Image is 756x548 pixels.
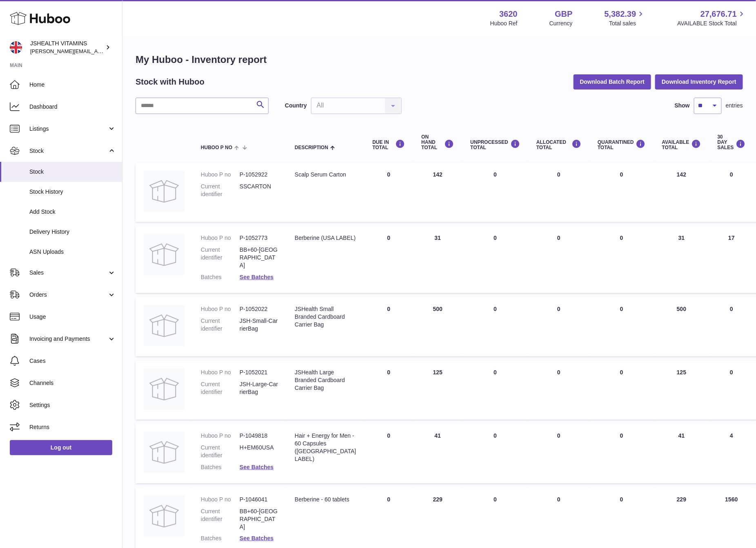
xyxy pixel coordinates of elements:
div: Hair + Energy for Men - 60 Capsules ([GEOGRAPHIC_DATA] LABEL) [295,432,356,463]
dt: Current identifier [201,508,240,531]
td: 0 [462,424,528,483]
img: product image [144,234,185,275]
span: Invoicing and Payments [29,335,107,343]
dt: Batches [201,535,240,542]
dd: JSH-Small-CarrierBag [240,317,278,333]
span: Settings [29,401,116,409]
td: 31 [413,226,462,293]
td: 0 [364,424,413,483]
strong: GBP [555,9,572,20]
td: 0 [528,226,589,293]
img: francesca@jshealthvitamins.com [10,41,22,54]
td: 0 [462,360,528,420]
span: Stock History [29,188,116,196]
span: ASN Uploads [29,248,116,256]
dd: P-1052773 [240,234,278,242]
td: 0 [462,163,528,222]
td: 0 [528,424,589,483]
img: product image [144,369,185,409]
dd: P-1049818 [240,432,278,440]
dt: Current identifier [201,317,240,333]
dt: Huboo P no [201,171,240,179]
span: Sales [29,269,107,277]
td: 0 [364,360,413,420]
td: 0 [462,226,528,293]
td: 4 [709,424,754,483]
div: ON HAND Total [421,134,454,151]
dt: Current identifier [201,444,240,459]
td: 125 [413,360,462,420]
span: 5,382.39 [605,9,636,20]
td: 0 [528,360,589,420]
span: Description [295,145,328,150]
span: Returns [29,423,116,431]
td: 0 [364,226,413,293]
span: Channels [29,379,116,387]
a: 27,676.71 AVAILABLE Stock Total [677,9,746,27]
td: 0 [364,297,413,356]
dd: P-1052022 [240,305,278,313]
dd: H+EM60USA [240,444,278,459]
td: 17 [709,226,754,293]
div: UNPROCESSED Total [470,139,520,150]
span: Total sales [609,20,645,27]
dt: Huboo P no [201,305,240,313]
span: [PERSON_NAME][EMAIL_ADDRESS][DOMAIN_NAME] [30,48,164,54]
a: Log out [10,440,112,455]
dd: JSH-Large-CarrierBag [240,380,278,396]
img: product image [144,171,185,212]
img: product image [144,432,185,473]
div: 30 DAY SALES [718,134,746,151]
div: AVAILABLE Total [662,139,701,150]
dt: Huboo P no [201,496,240,503]
div: Currency [549,20,573,27]
td: 0 [709,297,754,356]
span: Usage [29,313,116,321]
span: Dashboard [29,103,116,111]
div: JSHEALTH VITAMINS [30,40,104,55]
h1: My Huboo - Inventory report [136,53,743,66]
dt: Huboo P no [201,432,240,440]
span: Delivery History [29,228,116,236]
dd: BB+60-[GEOGRAPHIC_DATA] [240,246,278,269]
td: 41 [413,424,462,483]
td: 0 [709,163,754,222]
td: 142 [654,163,709,222]
span: 0 [620,432,623,439]
span: Stock [29,168,116,176]
label: Country [285,102,307,110]
td: 125 [654,360,709,420]
td: 500 [654,297,709,356]
dd: P-1046041 [240,496,278,503]
img: product image [144,305,185,346]
span: AVAILABLE Stock Total [677,20,746,27]
td: 0 [462,297,528,356]
td: 31 [654,226,709,293]
span: Stock [29,147,107,155]
span: 0 [620,235,623,241]
a: See Batches [240,535,273,541]
td: 142 [413,163,462,222]
a: 5,382.39 Total sales [605,9,646,27]
div: DUE IN TOTAL [372,139,405,150]
div: ALLOCATED Total [536,139,581,150]
button: Download Batch Report [574,74,651,89]
h2: Stock with Huboo [136,76,205,87]
dt: Current identifier [201,183,240,198]
span: 27,676.71 [700,9,737,20]
span: 0 [620,496,623,503]
dt: Huboo P no [201,369,240,376]
dd: BB+60-[GEOGRAPHIC_DATA] [240,508,278,531]
td: 0 [709,360,754,420]
td: 41 [654,424,709,483]
img: product image [144,496,185,537]
span: Listings [29,125,107,133]
div: JSHealth Small Branded Cardboard Carrier Bag [295,305,356,329]
span: Cases [29,357,116,365]
span: 0 [620,306,623,312]
div: Berberine - 60 tablets [295,496,356,503]
dt: Huboo P no [201,234,240,242]
span: Huboo P no [201,145,232,150]
span: 0 [620,171,623,178]
td: 0 [528,163,589,222]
